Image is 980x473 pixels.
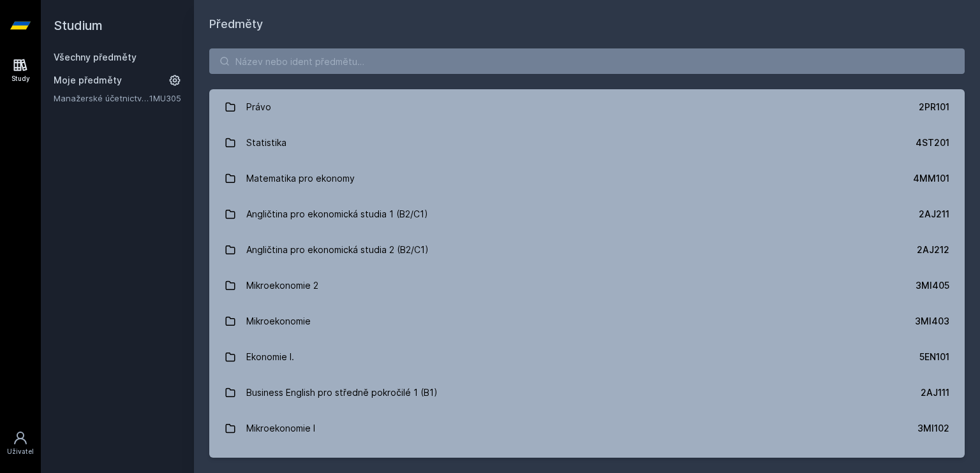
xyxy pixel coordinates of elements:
[209,15,965,33] h1: Předměty
[246,94,271,120] div: Právo
[209,339,965,375] a: Ekonomie I. 5EN101
[246,380,438,405] div: Business English pro středně pokročilé 1 (B1)
[54,74,122,87] span: Moje předměty
[3,424,38,463] a: Uživatel
[209,268,965,303] a: Mikroekonomie 2 3MI405
[246,416,315,441] div: Mikroekonomie I
[209,48,965,74] input: Název nebo ident předmětu…
[246,201,428,227] div: Angličtina pro ekonomická studia 1 (B2/C1)
[246,237,429,263] div: Angličtina pro ekonomická studia 2 (B2/C1)
[246,166,355,191] div: Matematika pro ekonomy
[209,232,965,268] a: Angličtina pro ekonomická studia 2 (B2/C1) 2AJ212
[209,125,965,161] a: Statistika 4ST201
[246,344,294,370] div: Ekonomie I.
[916,279,949,292] div: 3MI405
[246,309,311,334] div: Mikroekonomie
[149,93,181,103] a: 1MU305
[11,74,30,84] div: Study
[915,315,949,328] div: 3MI403
[209,375,965,411] a: Business English pro středně pokročilé 1 (B1) 2AJ111
[209,89,965,125] a: Právo 2PR101
[917,422,949,435] div: 3MI102
[246,130,286,156] div: Statistika
[919,208,949,221] div: 2AJ211
[3,51,38,90] a: Study
[209,196,965,232] a: Angličtina pro ekonomická studia 1 (B2/C1) 2AJ211
[919,101,949,113] div: 2PR101
[919,351,949,363] div: 5EN101
[246,273,318,298] div: Mikroekonomie 2
[921,386,949,399] div: 2AJ111
[209,303,965,339] a: Mikroekonomie 3MI403
[54,92,149,105] a: Manažerské účetnictví I.
[913,172,949,185] div: 4MM101
[209,411,965,446] a: Mikroekonomie I 3MI102
[209,161,965,196] a: Matematika pro ekonomy 4MM101
[916,136,949,149] div: 4ST201
[54,52,137,62] a: Všechny předměty
[7,447,34,456] div: Uživatel
[917,244,949,256] div: 2AJ212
